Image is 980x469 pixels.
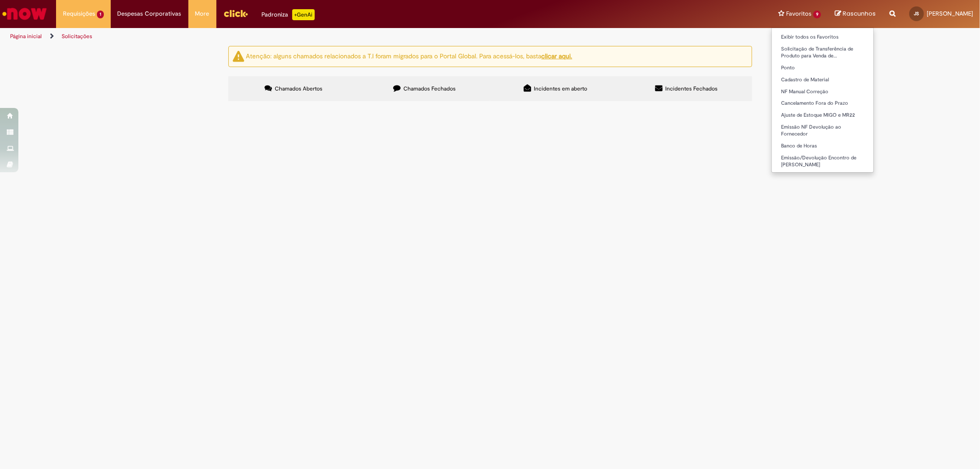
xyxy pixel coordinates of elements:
span: 1 [97,11,104,18]
a: Emissão/Devolução Encontro de [PERSON_NAME] [772,153,873,170]
a: Banco de Horas [772,141,873,151]
span: Incidentes em aberto [534,85,587,92]
span: Chamados Abertos [275,85,323,92]
span: Despesas Corporativas [118,9,181,18]
span: Chamados Fechados [403,85,456,92]
ul: Trilhas de página [7,28,646,45]
span: Requisições [63,9,95,18]
div: Padroniza [262,9,315,20]
a: Emissão NF Devolução ao Fornecedor [772,122,873,139]
span: [PERSON_NAME] [927,10,973,17]
ul: Favoritos [771,28,874,173]
span: JS [914,11,919,17]
span: 9 [813,11,821,18]
img: click_logo_yellow_360x200.png [223,6,248,20]
a: Página inicial [10,33,42,40]
a: Ajuste de Estoque MIGO e MR22 [772,110,873,120]
span: Favoritos [786,9,811,18]
a: Cadastro de Material [772,75,873,85]
a: Exibir todos os Favoritos [772,32,873,42]
p: +GenAi [292,9,315,20]
a: Cancelamento Fora do Prazo [772,98,873,108]
a: Ponto [772,63,873,73]
img: ServiceNow [1,5,48,23]
a: Solicitação de Transferência de Produto para Venda de… [772,44,873,61]
span: Incidentes Fechados [665,85,718,92]
a: Solicitações [62,33,92,40]
span: More [195,9,210,18]
span: Rascunhos [843,9,876,18]
a: clicar aqui. [542,52,572,60]
ng-bind-html: Atenção: alguns chamados relacionados a T.I foram migrados para o Portal Global. Para acessá-los,... [246,52,572,60]
a: NF Manual Correção [772,87,873,97]
a: Rascunhos [835,10,876,18]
